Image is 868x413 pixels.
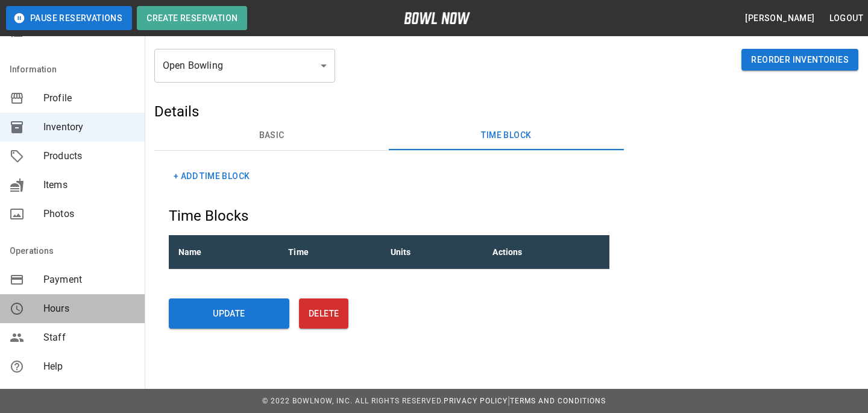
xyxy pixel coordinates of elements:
[43,120,135,134] span: Inventory
[43,207,135,221] span: Photos
[169,235,609,270] table: sticky table
[43,91,135,106] span: Profile
[137,6,247,30] button: Create Reservation
[6,6,132,30] button: Pause Reservations
[741,49,858,71] button: Reorder Inventories
[43,273,135,287] span: Payment
[154,121,624,150] div: basic tabs example
[43,330,135,345] span: Staff
[278,235,380,270] th: Time
[444,397,508,405] a: Privacy Policy
[740,7,819,30] button: [PERSON_NAME]
[389,121,623,150] button: Time Block
[169,206,609,225] h5: Time Blocks
[169,298,289,329] button: Update
[381,235,483,270] th: Units
[43,359,135,374] span: Help
[510,397,606,405] a: Terms and Conditions
[43,301,135,316] span: Hours
[169,235,278,270] th: Name
[43,178,135,192] span: Items
[154,102,624,121] h5: Details
[483,235,609,270] th: Actions
[43,149,135,163] span: Products
[299,298,348,329] button: Delete
[154,49,335,83] div: Open Bowling
[404,12,470,24] img: logo
[825,7,868,30] button: Logout
[169,165,254,188] button: + Add Time Block
[154,121,389,150] button: Basic
[262,397,444,405] span: © 2022 BowlNow, Inc. All Rights Reserved.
